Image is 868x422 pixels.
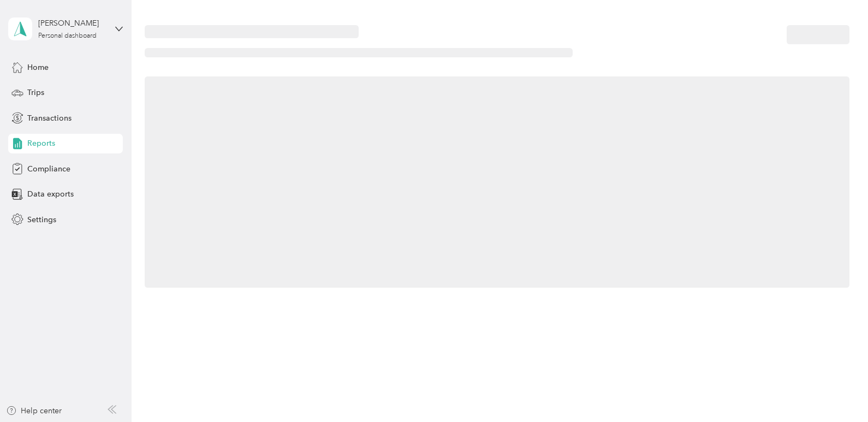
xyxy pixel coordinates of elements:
span: Transactions [27,112,72,124]
span: Trips [27,87,44,98]
span: Settings [27,214,56,225]
div: Personal dashboard [38,33,97,39]
div: [PERSON_NAME] [38,17,106,29]
span: Compliance [27,163,70,175]
span: Reports [27,138,55,149]
button: Help center [6,405,62,417]
span: Data exports [27,188,74,200]
span: Home [27,62,49,73]
iframe: Everlance-gr Chat Button Frame [807,361,868,422]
